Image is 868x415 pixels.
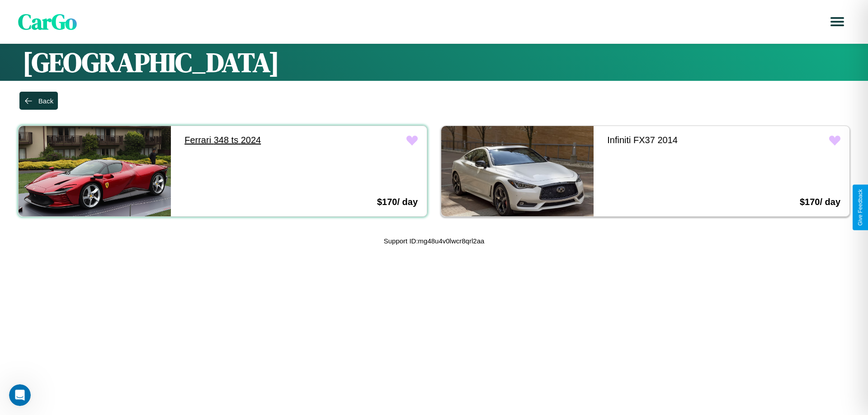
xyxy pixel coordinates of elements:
[800,197,840,207] h3: $ 170 / day
[19,92,58,110] button: Back
[377,197,418,207] h3: $ 170 / day
[9,384,31,406] iframe: Intercom live chat
[384,235,485,247] p: Support ID: mg48u4v0lwcr8qrl2aa
[18,7,77,37] span: CarGo
[23,44,845,81] h1: [GEOGRAPHIC_DATA]
[38,97,53,105] div: Back
[857,189,863,226] div: Give Feedback
[598,126,750,154] a: Infiniti FX37 2014
[175,126,328,154] a: Ferrari 348 ts 2024
[825,9,850,34] button: Open menu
